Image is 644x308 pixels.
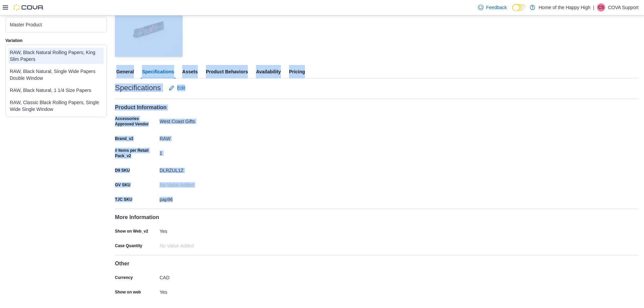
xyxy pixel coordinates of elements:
label: Brand_v2 [115,136,134,141]
label: GV SKU [115,182,130,188]
input: Dark Mode [512,4,526,11]
h4: More Information [115,214,639,220]
label: TJC SKU [115,197,132,202]
span: Pricing [289,65,305,78]
span: Feedback [486,4,507,11]
div: 1 [160,148,250,156]
p: | [593,3,595,11]
h4: Other [115,261,639,267]
div: COVA Support [597,3,605,11]
div: Master Product [10,21,102,28]
span: Availability [256,65,281,78]
div: RAW, Black Natural, 1 1/4 Size Papers [10,87,102,94]
label: Variation [5,38,23,43]
button: Edit [166,81,188,95]
span: CS [598,3,604,11]
label: Currency [115,275,133,280]
p: Home of the Happy High [539,3,590,11]
span: General [116,65,134,78]
div: Yes [160,287,250,295]
div: No value added [160,180,250,188]
img: Image for RAW, Black Natural Rolling Papers, King Slim Papers [115,3,183,57]
label: # Items per Retail Pack_v2 [115,148,157,159]
span: Specifications [142,65,174,78]
label: Accessories Approved Vendor [115,116,157,127]
p: COVA Support [608,3,639,11]
div: RAW, Classic Black Rolling Papers, Single Wide Single Window [10,99,102,113]
div: RAW, Black Natural, Single Wide Papers Double Window [10,68,102,81]
div: West Coast Gifts [160,116,250,124]
img: Cova [14,4,44,11]
span: Edit [177,85,185,91]
label: Show on Web_v2 [115,229,148,234]
h4: Product Information [115,104,639,111]
label: Case Quantity [115,243,142,248]
div: RAW, Black Natural Rolling Papers, King Slim Papers [10,49,102,63]
span: Product Behaviors [206,65,248,78]
a: Feedback [475,1,509,14]
div: CAD [160,272,250,280]
div: pap96 [160,194,250,202]
div: RAW [160,133,250,141]
div: No value added [160,240,250,248]
div: Yes [160,226,250,234]
div: DLRZUL1Z [160,165,250,173]
span: Dark Mode [512,11,512,11]
label: D9 SKU [115,168,130,173]
h3: Specifications [115,84,161,92]
label: Show on web [115,289,141,295]
span: Assets [182,65,198,78]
